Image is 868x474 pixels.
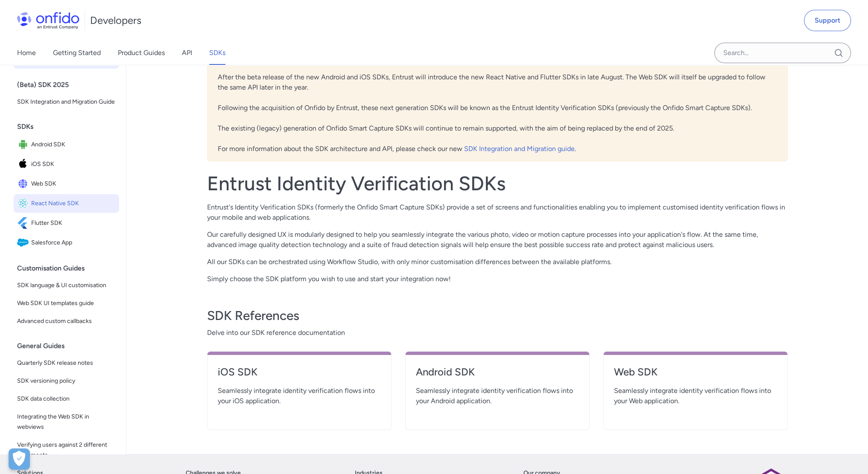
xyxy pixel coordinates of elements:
span: Seamlessly integrate identity verification flows into your iOS application. [218,386,381,406]
h1: Developers [90,14,141,27]
span: Seamlessly integrate identity verification flows into your Web application. [614,386,777,406]
a: IconAndroid SDKAndroid SDK [14,135,119,154]
img: IconAndroid SDK [17,139,31,151]
span: Salesforce App [31,237,116,249]
span: SDK language & UI customisation [17,280,116,291]
a: Web SDK UI templates guide [14,295,119,312]
span: SDK versioning policy [17,376,116,386]
a: Android SDK [416,365,579,386]
a: Integrating the Web SDK in webviews [14,408,119,436]
span: Web SDK [31,178,116,190]
div: General Guides [17,337,123,355]
a: IconSalesforce AppSalesforce App [14,233,119,252]
a: Advanced custom callbacks [14,313,119,330]
a: SDKs [209,41,225,65]
div: Cookie Preferences [9,448,30,470]
div: We are excited to announce the release of our new mobile SDKs. After the beta release of the new ... [207,44,788,161]
a: Getting Started [53,41,101,65]
a: Quarterly SDK release notes [14,355,119,372]
p: Our carefully designed UX is modularly designed to help you seamlessly integrate the various phot... [207,230,788,250]
p: Entrust's Identity Verification SDKs (formerly the Onfido Smart Capture SDKs) provide a set of sc... [207,202,788,223]
img: IconSalesforce App [17,237,31,249]
span: SDK data collection [17,394,116,404]
span: Advanced custom callbacks [17,316,116,326]
a: API [182,41,192,65]
h1: Entrust Identity Verification SDKs [207,172,788,195]
span: Android SDK [31,139,116,151]
a: IconFlutter SDKFlutter SDK [14,214,119,233]
a: Web SDK [614,365,777,386]
span: Seamlessly integrate identity verification flows into your Android application. [416,386,579,406]
a: IconiOS SDKiOS SDK [14,155,119,174]
button: Open Preferences [9,448,30,470]
span: Verifying users against 2 different documents [17,440,116,460]
a: SDK Integration and Migration Guide [14,93,119,111]
a: SDK language & UI customisation [14,277,119,294]
span: React Native SDK [31,198,116,209]
img: IconReact Native SDK [17,198,31,209]
a: Verifying users against 2 different documents [14,436,119,464]
img: IconWeb SDK [17,178,31,190]
a: Product Guides [118,41,165,65]
img: IconiOS SDK [17,158,31,170]
p: Simply choose the SDK platform you wish to use and start your integration now! [207,274,788,284]
a: iOS SDK [218,365,381,386]
p: All our SDKs can be orchestrated using Workflow Studio, with only minor customisation differences... [207,257,788,267]
h4: Android SDK [416,365,579,379]
img: IconFlutter SDK [17,217,31,229]
a: SDK data collection [14,390,119,407]
a: SDK versioning policy [14,372,119,390]
div: SDKs [17,118,123,135]
img: Onfido Logo [17,12,79,29]
h4: Web SDK [614,365,777,379]
span: Web SDK UI templates guide [17,298,116,308]
span: Quarterly SDK release notes [17,358,116,368]
input: Onfido search input field [714,43,851,63]
h4: iOS SDK [218,365,381,379]
a: IconReact Native SDKReact Native SDK [14,194,119,213]
a: Home [17,41,36,65]
div: (Beta) SDK 2025 [17,76,123,93]
span: Flutter SDK [31,217,116,229]
a: Support [804,10,851,31]
a: SDK Integration and Migration guide [464,145,575,153]
a: IconWeb SDKWeb SDK [14,174,119,193]
span: Integrating the Web SDK in webviews [17,412,116,432]
h3: SDK References [207,307,788,324]
div: Customisation Guides [17,260,123,277]
span: iOS SDK [31,158,116,170]
span: SDK Integration and Migration Guide [17,97,116,107]
span: Delve into our SDK reference documentation [207,328,788,338]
